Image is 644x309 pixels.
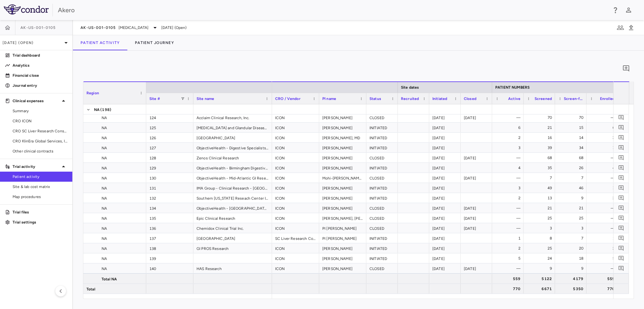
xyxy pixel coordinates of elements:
[618,205,624,211] svg: Add comment
[272,193,319,203] div: ICON
[102,203,107,213] span: NA
[592,223,615,233] div: —
[561,274,583,284] div: 4179
[592,173,615,183] div: —
[319,233,366,243] div: PI [PERSON_NAME]
[369,97,381,101] span: Status
[13,118,67,124] span: CRO ICON
[146,233,193,243] div: 137
[102,153,107,163] span: NA
[102,274,117,284] span: Total NA
[498,223,520,233] div: —
[429,243,461,253] div: [DATE]
[592,143,615,153] div: 3
[3,40,62,46] p: [DATE] (Open)
[193,233,272,243] div: [GEOGRAPHIC_DATA]
[366,213,398,223] div: CLOSED
[102,143,107,153] span: NA
[617,224,625,232] button: Add comment
[366,143,398,152] div: INITIATED
[319,203,366,213] div: [PERSON_NAME]
[20,25,56,30] span: AK-US-001-0105
[272,163,319,173] div: ICON
[429,263,461,273] div: [DATE]
[592,263,615,273] div: —
[193,203,272,213] div: ObjectiveHealth - [GEOGRAPHIC_DATA] for Clinical Research
[319,153,366,163] div: [PERSON_NAME]
[617,143,625,152] button: Add comment
[13,209,67,215] p: Trial files
[529,203,552,213] div: 21
[146,113,193,122] div: 124
[461,113,492,122] div: [DATE]
[617,234,625,242] button: Add comment
[592,163,615,173] div: 4
[529,113,552,123] div: 70
[272,153,319,163] div: ICON
[193,183,272,193] div: IMA Group - Clinical Research - [GEOGRAPHIC_DATA], [US_STATE] (f.k.a. Accelemed Research Institute)
[498,193,520,203] div: 2
[561,233,583,243] div: 7
[592,193,615,203] div: 2
[102,183,107,193] span: NA
[429,233,461,243] div: [DATE]
[193,163,272,173] div: ObjectiveHealth - Birmingham Digestive Health Research
[618,265,624,271] svg: Add comment
[319,263,366,273] div: [PERSON_NAME]
[146,133,193,142] div: 126
[366,133,398,142] div: INITIATED
[461,173,492,183] div: [DATE]
[529,153,552,163] div: 68
[13,194,67,200] span: Map procedures
[319,173,366,183] div: Mohi-[PERSON_NAME], [DATE]
[366,203,398,213] div: CLOSED
[86,91,99,95] span: Region
[561,123,583,133] div: 15
[617,133,625,142] button: Add comment
[197,97,214,101] span: Site name
[529,133,552,143] div: 16
[149,97,160,101] span: Site #
[366,253,398,263] div: INITIATED
[617,184,625,192] button: Add comment
[429,183,461,193] div: [DATE]
[498,113,520,123] div: —
[535,97,552,101] span: Screened
[366,243,398,253] div: INITIATED
[618,114,624,120] svg: Add comment
[498,203,520,213] div: —
[617,174,625,182] button: Add comment
[592,133,615,143] div: 2
[617,123,625,132] button: Add comment
[592,233,615,243] div: 1
[618,165,624,171] svg: Add comment
[498,123,520,133] div: 6
[561,183,583,193] div: 46
[146,183,193,193] div: 131
[529,163,552,173] div: 35
[529,213,552,223] div: 25
[498,153,520,163] div: —
[272,123,319,132] div: ICON
[193,263,272,273] div: HAS Research
[13,174,67,179] span: Patient activity
[319,183,366,193] div: [PERSON_NAME]
[529,123,552,133] div: 21
[498,284,520,294] div: 770
[429,223,461,233] div: [DATE]
[73,35,127,50] button: Patient Activity
[498,143,520,153] div: 3
[13,184,67,190] span: Site & lab cost matrix
[561,284,583,294] div: 5350
[366,163,398,173] div: INITIATED
[561,243,583,253] div: 20
[272,213,319,223] div: ICON
[102,254,107,264] span: NA
[498,183,520,193] div: 3
[429,213,461,223] div: [DATE]
[146,163,193,173] div: 129
[432,97,447,101] span: Initiated
[272,253,319,263] div: ICON
[508,97,520,101] span: Active
[498,263,520,273] div: —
